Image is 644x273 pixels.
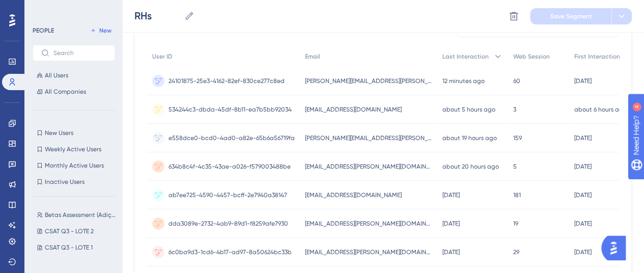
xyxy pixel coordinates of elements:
button: CSAT Q3 - LOTE 1 [33,241,121,254]
span: 24101875-25e3-4162-82ef-830ce277c8ed [169,77,285,85]
span: New Users [45,129,73,137]
span: All Companies [45,88,86,96]
time: [DATE] [442,192,460,199]
span: [EMAIL_ADDRESS][DOMAIN_NAME] [305,191,402,199]
button: All Companies [33,86,115,98]
input: Search [53,49,106,57]
span: 3 [513,105,516,114]
span: Web Session [513,52,550,61]
time: [DATE] [574,192,592,199]
span: CSAT Q3 - LOTE 2 [45,227,94,235]
div: PEOPLE [33,26,54,35]
span: [EMAIL_ADDRESS][PERSON_NAME][DOMAIN_NAME] [305,162,432,171]
span: Last Interaction [442,52,489,61]
time: [DATE] [442,249,460,256]
span: Save Segment [550,12,592,20]
time: [DATE] [574,249,592,256]
time: [DATE] [574,77,592,85]
span: New [99,26,111,35]
button: Inactive Users [33,176,115,188]
time: about 5 hours ago [442,106,495,113]
time: about 6 hours ago [574,106,627,113]
span: Monthly Active Users [45,161,104,170]
div: 4 [71,5,74,13]
span: [EMAIL_ADDRESS][DOMAIN_NAME] [305,105,402,114]
time: [DATE] [442,220,460,227]
button: Monthly Active Users [33,159,115,172]
button: New Users [33,127,115,139]
span: User ID [152,52,173,61]
span: 181 [513,191,521,199]
span: Inactive Users [45,178,85,186]
span: 29 [513,248,519,256]
button: CSAT Q3 - LOTE 2 [33,225,121,237]
span: 159 [513,134,522,142]
time: [DATE] [574,163,592,170]
span: Email [305,52,320,61]
span: 634b8c4f-4c35-43ae-a026-f579003488be [169,162,291,171]
iframe: UserGuiding AI Assistant Launcher [601,233,632,263]
span: [EMAIL_ADDRESS][PERSON_NAME][DOMAIN_NAME] [305,248,432,256]
time: about 19 hours ago [442,134,497,142]
time: [DATE] [574,134,592,142]
span: 534244c3-dbda-45df-8b11-ea7b5bb92034 [169,105,292,114]
span: Need Help? [24,3,64,15]
span: e558dce0-bcd0-4ad0-a82e-65b6a56719fa [169,134,295,142]
time: about 20 hours ago [442,163,499,170]
input: Segment Name [134,9,180,23]
button: New [87,24,115,37]
span: [PERSON_NAME][EMAIL_ADDRESS][PERSON_NAME][DOMAIN_NAME] [305,134,432,142]
time: 12 minutes ago [442,77,485,85]
button: All Users [33,69,115,81]
button: Betas Assessment (Adição manual) [33,209,121,221]
span: 5 [513,162,517,171]
button: Weekly Active Users [33,143,115,155]
span: Betas Assessment (Adição manual) [45,211,117,219]
time: [DATE] [574,220,592,227]
span: 6c0ba9d3-1cd6-4b17-ad97-8a50624bc33b [169,248,292,256]
button: Save Segment [530,8,611,24]
span: [PERSON_NAME][EMAIL_ADDRESS][PERSON_NAME][DOMAIN_NAME] [305,77,432,85]
span: 60 [513,77,520,85]
span: All Users [45,71,68,79]
span: [EMAIL_ADDRESS][PERSON_NAME][DOMAIN_NAME] [305,220,432,228]
span: CSAT Q3 - LOTE 1 [45,243,93,252]
span: 19 [513,220,518,228]
span: Weekly Active Users [45,145,101,153]
span: First Interaction [574,52,620,61]
span: dda3089e-2732-4ab9-89d1-f8259afe7930 [169,220,288,228]
span: ab7ee725-4590-4457-bcff-2e7940a38147 [169,191,287,199]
